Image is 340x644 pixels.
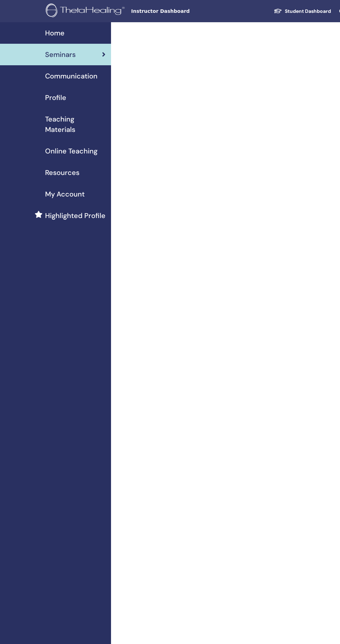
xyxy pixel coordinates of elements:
[131,8,235,15] span: Instructor Dashboard
[45,210,105,221] span: Highlighted Profile
[45,146,97,156] span: Online Teaching
[45,49,76,60] span: Seminars
[45,189,85,199] span: My Account
[46,3,127,19] img: logo.png
[45,167,79,178] span: Resources
[274,8,282,14] img: graduation-cap-white.svg
[45,114,105,135] span: Teaching Materials
[45,71,97,81] span: Communication
[45,92,66,103] span: Profile
[45,28,65,38] span: Home
[268,5,337,18] a: Student Dashboard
